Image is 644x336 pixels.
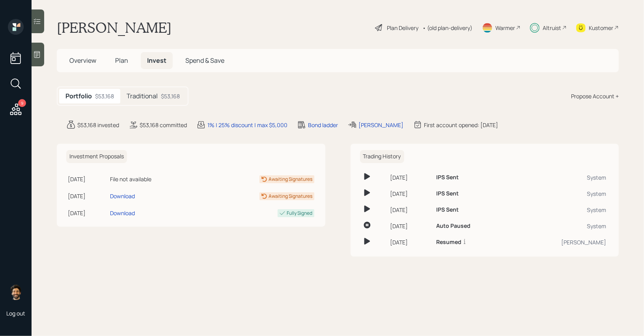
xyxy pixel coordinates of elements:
div: [DATE] [390,222,430,230]
div: System [514,222,606,230]
div: [DATE] [390,190,430,198]
div: [DATE] [390,238,430,246]
span: Spend & Save [185,56,224,65]
div: Kustomer [589,24,613,32]
div: First account opened: [DATE] [424,121,498,129]
div: [DATE] [390,206,430,214]
div: 9 [18,99,26,107]
div: [PERSON_NAME] [358,121,403,129]
div: [DATE] [68,192,107,200]
div: [DATE] [68,209,107,217]
div: Awaiting Signatures [269,176,313,183]
div: Plan Delivery [387,24,418,32]
div: System [514,173,606,182]
span: Overview [69,56,96,65]
h1: [PERSON_NAME] [57,19,172,36]
div: Download [110,209,135,217]
div: [DATE] [68,175,107,183]
h6: Resumed [436,239,461,246]
div: $53,168 invested [77,121,119,129]
div: $53,168 [161,92,180,100]
div: Log out [6,310,25,317]
div: Propose Account + [571,92,619,100]
div: Altruist [543,24,561,32]
div: File not available [110,175,197,183]
div: 1% | 25% discount | max $5,000 [207,121,287,129]
h5: Portfolio [65,92,92,100]
div: Awaiting Signatures [269,193,313,200]
div: Warmer [495,24,515,32]
div: [PERSON_NAME] [514,238,606,246]
div: $53,168 committed [140,121,187,129]
h5: Traditional [127,92,158,100]
h6: IPS Sent [436,206,459,213]
h6: Investment Proposals [66,150,127,163]
div: [DATE] [390,173,430,182]
h6: IPS Sent [436,190,459,197]
span: Invest [147,56,166,65]
div: System [514,206,606,214]
img: eric-schwartz-headshot.png [8,284,24,300]
div: $53,168 [95,92,114,100]
div: System [514,190,606,198]
h6: Auto Paused [436,223,470,229]
div: • (old plan-delivery) [422,24,472,32]
div: Bond ladder [308,121,338,129]
span: Plan [115,56,128,65]
div: Fully Signed [287,210,313,217]
h6: IPS Sent [436,174,459,181]
h6: Trading History [360,150,404,163]
div: Download [110,192,135,200]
